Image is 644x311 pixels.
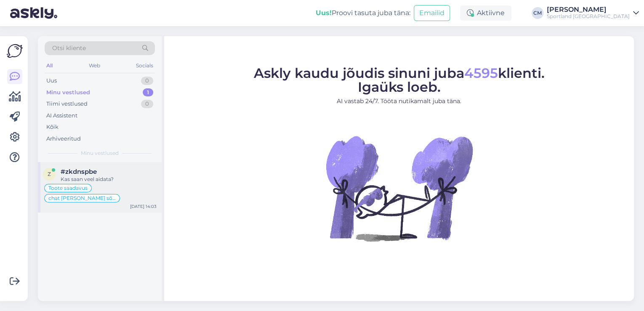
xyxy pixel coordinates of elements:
div: AI Assistent [46,112,77,120]
div: Web [87,60,102,71]
span: Askly kaudu jõudis sinuni juba klienti. Igaüks loeb. [254,65,545,95]
div: All [45,60,54,71]
div: Arhiveeritud [46,135,81,143]
div: [DATE] 14:03 [130,203,157,210]
div: Kõik [46,123,59,131]
span: #zkdnspbe [61,168,97,175]
div: Kas saan veel aidata? [61,175,157,183]
span: chat [PERSON_NAME] sõnumita [48,196,116,201]
span: Otsi kliente [52,44,86,53]
span: Toote saadavus [48,186,88,191]
span: z [48,171,51,177]
a: [PERSON_NAME]Sportland [GEOGRAPHIC_DATA] [547,6,639,20]
span: Minu vestlused [81,149,119,157]
img: Askly Logo [7,43,23,59]
div: 1 [143,88,153,97]
div: Uus [46,77,57,85]
div: CM [532,7,543,19]
div: 0 [141,100,153,108]
p: AI vastab 24/7. Tööta nutikamalt juba täna. [254,97,545,106]
button: Emailid [414,5,450,21]
div: Sportland [GEOGRAPHIC_DATA] [547,13,630,20]
div: Tiimi vestlused [46,100,88,108]
div: Aktiivne [460,5,511,21]
div: [PERSON_NAME] [547,6,630,13]
span: 4595 [464,65,498,81]
img: No Chat active [323,112,475,264]
b: Uus! [316,9,332,17]
div: Minu vestlused [46,88,90,97]
div: Socials [134,60,155,71]
div: Proovi tasuta juba täna: [316,8,410,18]
div: 0 [141,77,153,85]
